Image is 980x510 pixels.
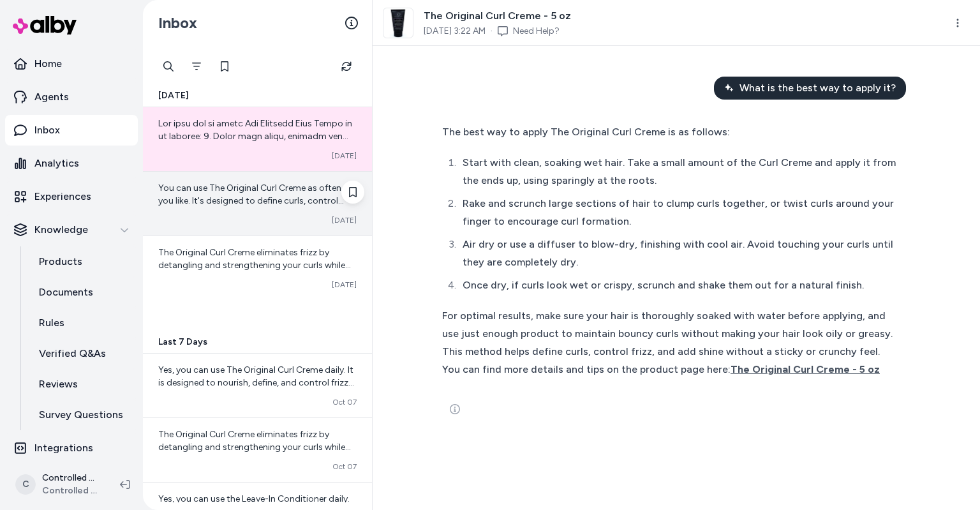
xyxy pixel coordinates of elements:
[42,472,100,484] p: Controlled Chaos Shopify
[39,285,93,300] p: Documents
[34,89,69,105] p: Agents
[5,82,138,112] a: Agents
[26,369,138,400] a: Reviews
[39,377,78,392] p: Reviews
[442,396,468,422] button: See more
[26,400,138,430] a: Survey Questions
[5,115,138,146] a: Inbox
[5,181,138,212] a: Experiences
[158,89,189,102] span: [DATE]
[15,474,36,495] span: C
[158,118,356,423] span: Lor ipsu dol si ametc Adi Elitsedd Eius Tempo in ut laboree: 9. Dolor magn aliqu, enimadm ven qui...
[158,364,354,477] span: Yes, you can use The Original Curl Creme daily. It is designed to nourish, define, and control fr...
[143,354,372,417] a: Yes, you can use The Original Curl Creme daily. It is designed to nourish, define, and control fr...
[143,417,372,482] a: The Original Curl Creme eliminates frizz by detangling and strengthening your curls while providi...
[39,254,82,269] p: Products
[184,54,209,79] button: Filter
[5,214,138,245] button: Knowledge
[143,107,372,171] a: Lor ipsu dol si ametc Adi Elitsedd Eius Tempo in ut laboree: 9. Dolor magn aliqu, enimadm ven qui...
[442,307,898,361] div: For optimal results, make sure your hair is thoroughly soaked with water before applying, and use...
[26,277,138,308] a: Documents
[459,276,898,294] li: Once dry, if curls look wet or crispy, scrunch and shake them out for a natural finish.
[491,25,493,38] span: ·
[158,247,357,437] span: The Original Curl Creme eliminates frizz by detangling and strengthening your curls while providi...
[332,215,357,225] span: [DATE]
[332,151,357,161] span: [DATE]
[334,54,359,79] button: Refresh
[26,308,138,338] a: Rules
[513,25,560,38] a: Need Help?
[34,440,93,456] p: Integrations
[5,49,138,79] a: Home
[39,315,64,331] p: Rules
[143,171,372,236] a: You can use The Original Curl Creme as often as you like. It's designed to define curls, control ...
[34,189,91,204] p: Experiences
[34,156,79,171] p: Analytics
[5,433,138,463] a: Integrations
[34,56,62,71] p: Home
[459,195,898,230] li: Rake and scrunch large sections of hair to clump curls together, or twist curls around your finge...
[459,154,898,190] li: Start with clean, soaking wet hair. Take a small amount of the Curl Creme and apply it from the e...
[26,338,138,369] a: Verified Q&As
[424,8,571,24] span: The Original Curl Creme - 5 oz
[332,461,357,472] span: Oct 07
[332,397,357,407] span: Oct 07
[42,484,100,497] span: Controlled Chaos
[34,222,88,237] p: Knowledge
[332,280,357,290] span: [DATE]
[34,123,60,138] p: Inbox
[442,123,898,141] div: The best way to apply The Original Curl Creme is as follows:
[383,8,413,38] img: 5OzCurl_6a9bfac3-aabe-427f-8642-a1399a297fc0.webp
[39,407,123,423] p: Survey Questions
[459,236,898,271] li: Air dry or use a diffuser to blow-dry, finishing with cool air. Avoid touching your curls until t...
[442,361,898,379] div: You can find more details and tips on the product page here:
[26,246,138,277] a: Products
[13,16,77,34] img: alby Logo
[158,13,197,33] h2: Inbox
[143,236,372,300] a: The Original Curl Creme eliminates frizz by detangling and strengthening your curls while providi...
[731,363,880,375] span: The Original Curl Creme - 5 oz
[424,25,486,38] span: [DATE] 3:22 AM
[8,464,110,505] button: CControlled Chaos ShopifyControlled Chaos
[39,346,106,361] p: Verified Q&As
[158,183,354,308] span: You can use The Original Curl Creme as often as you like. It's designed to define curls, control ...
[739,80,896,96] span: What is the best way to apply it?
[158,336,207,349] span: Last 7 Days
[5,148,138,179] a: Analytics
